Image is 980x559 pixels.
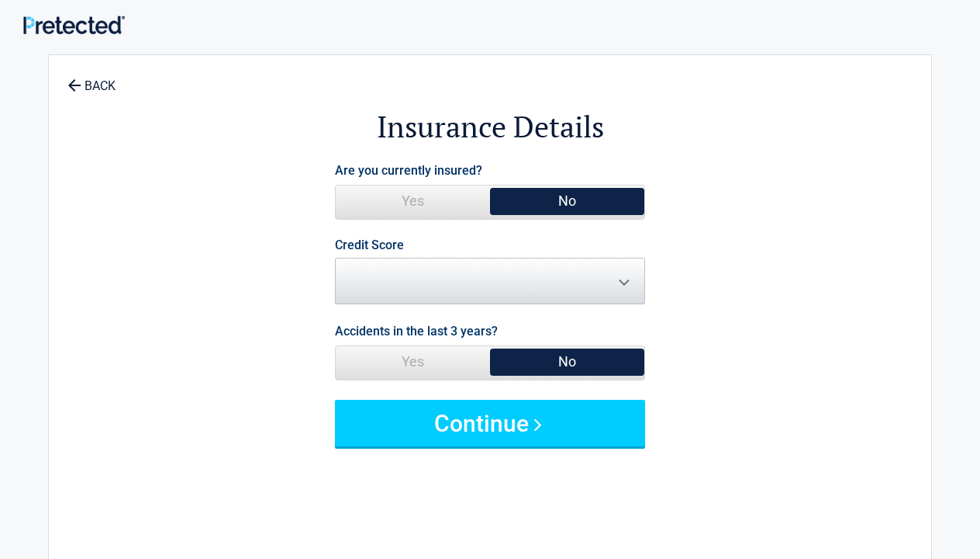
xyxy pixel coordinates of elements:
[64,65,119,92] a: BACK
[336,186,490,217] span: Yes
[335,400,645,446] button: Continue
[335,239,404,252] label: Credit Score
[490,186,644,217] span: No
[134,107,846,147] h2: Insurance Details
[336,346,490,377] span: Yes
[490,346,644,377] span: No
[23,16,125,34] img: Main Logo
[335,160,482,181] label: Are you currently insured?
[335,321,498,342] label: Accidents in the last 3 years?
